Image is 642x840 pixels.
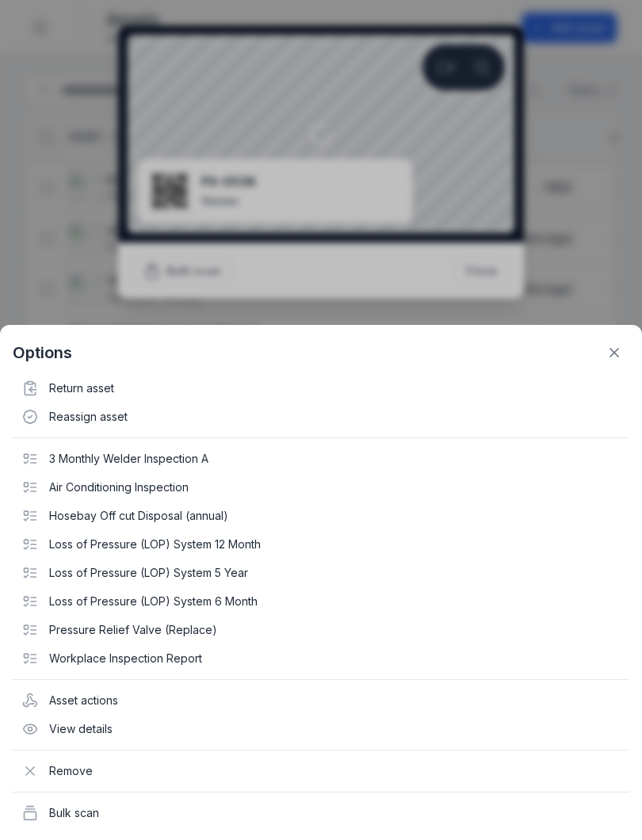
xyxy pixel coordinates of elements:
div: Air Conditioning Inspection [13,473,629,502]
div: View details [13,715,629,743]
strong: Options [13,342,72,364]
div: Reassign asset [13,403,629,431]
div: Loss of Pressure (LOP) System 6 Month [13,587,629,616]
div: 3 Monthly Welder Inspection A [13,445,629,473]
div: Loss of Pressure (LOP) System 5 Year [13,559,629,587]
div: Pressure Relief Valve (Replace) [13,616,629,644]
div: Bulk scan [13,799,629,827]
div: Workplace Inspection Report [13,644,629,673]
div: Return asset [13,374,629,403]
div: Asset actions [13,686,629,715]
div: Remove [13,757,629,785]
div: Loss of Pressure (LOP) System 12 Month [13,530,629,559]
div: Hosebay Off cut Disposal (annual) [13,502,629,530]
